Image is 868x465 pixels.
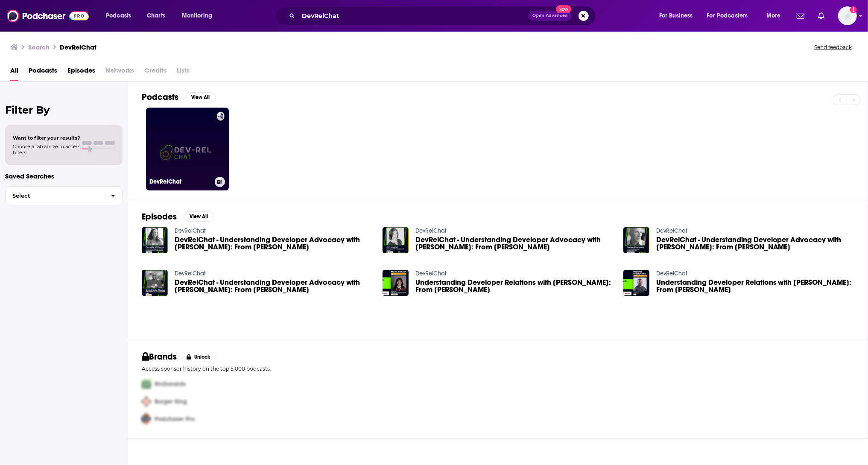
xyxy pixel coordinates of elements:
button: View All [184,211,214,222]
a: DevRelChat [175,270,206,277]
a: Understanding Developer Relations with Maya Shavin: From Shodipo Ayomide [415,279,613,293]
h2: Episodes [142,211,177,222]
span: Understanding Developer Relations with [PERSON_NAME]: From [PERSON_NAME] [656,279,854,293]
button: Open AdvancedNew [529,11,572,21]
span: More [766,10,781,22]
a: DevRelChat - Understanding Developer Advocacy with Jen Looper: From Shodipo Ayomide [415,236,613,251]
span: For Business [659,10,693,22]
a: Charts [141,9,170,23]
span: For Podcasters [707,10,748,22]
a: DevRelChat [175,227,206,234]
a: DevRelChat [146,108,229,190]
span: DevRelChat - Understanding Developer Advocacy with [PERSON_NAME]: From [PERSON_NAME] [415,236,613,251]
img: First Pro Logo [138,375,155,393]
h2: Podcasts [142,92,178,102]
span: DevRelChat - Understanding Developer Advocacy with [PERSON_NAME]: From [PERSON_NAME] [175,279,372,293]
img: DevRelChat - Understanding Developer Advocacy with Cassidy Williams: From Shodipo Ayomide [142,227,168,253]
p: Saved Searches [5,172,123,180]
span: Select [6,193,104,199]
a: PodcastsView All [142,92,216,102]
h2: Filter By [5,104,123,116]
button: Select [5,186,123,205]
span: Charts [147,10,165,22]
a: Understanding Developer Relations with Prosper Otemuyiwa: From Shodipo Ayomide [656,279,854,293]
span: Understanding Developer Relations with [PERSON_NAME]: From [PERSON_NAME] [415,279,613,293]
button: open menu [760,9,792,23]
span: Logged in as cmand-s [838,6,857,25]
button: View All [185,92,216,102]
a: DevRelChat [415,227,447,234]
span: Podchaser Pro [155,415,195,423]
button: open menu [653,9,704,23]
span: Want to filter your results? [13,135,80,141]
span: Burger King [155,398,187,405]
img: Third Pro Logo [138,410,155,428]
img: Understanding Developer Relations with Prosper Otemuyiwa: From Shodipo Ayomide [623,270,649,296]
p: Access sponsor history on the top 5,000 podcasts. [142,366,854,372]
a: DevRelChat - Understanding Developer Advocacy with Cassidy Williams: From Shodipo Ayomide [175,236,372,251]
a: DevRelChat [656,227,687,234]
a: Show notifications dropdown [793,9,808,23]
a: DevRelChat [415,270,447,277]
h2: Brands [142,351,177,362]
input: Search podcasts, credits, & more... [298,9,529,23]
img: Understanding Developer Relations with Maya Shavin: From Shodipo Ayomide [383,270,409,296]
svg: Add a profile image [850,6,857,13]
a: Show notifications dropdown [815,9,828,23]
h3: Search [28,43,50,51]
span: Lists [177,64,190,81]
a: All [10,64,18,81]
a: EpisodesView All [142,211,214,222]
img: DevRelChat - Understanding Developer Advocacy with Aniedi Udo-Obong: From Shodipo Ayomide [142,270,168,296]
button: open menu [100,9,142,23]
a: DevRelChat - Understanding Developer Advocacy with Aniedi Udo-Obong: From Shodipo Ayomide [175,279,372,293]
button: Send feedback [812,44,854,51]
img: DevRelChat - Understanding Developer Advocacy with Jen Looper: From Shodipo Ayomide [383,227,409,253]
a: DevRelChat [656,270,687,277]
span: Credits [144,64,167,81]
a: DevRelChat - Understanding Developer Advocacy with Doron Sherman: From Shodipo Ayomide [656,236,854,251]
span: Choose a tab above to access filters. [13,143,80,155]
a: Podcasts [29,64,57,81]
span: Monitoring [182,10,212,22]
span: Open Advanced [532,14,568,18]
div: Search podcasts, credits, & more... [283,6,604,26]
span: McDonalds [155,380,186,388]
img: Second Pro Logo [138,393,155,410]
img: User Profile [838,6,857,25]
img: DevRelChat - Understanding Developer Advocacy with Doron Sherman: From Shodipo Ayomide [623,227,649,253]
h3: DevRelChat [60,43,96,51]
button: Unlock [181,352,217,362]
span: DevRelChat - Understanding Developer Advocacy with [PERSON_NAME]: From [PERSON_NAME] [175,236,372,251]
button: open menu [176,9,223,23]
span: New [556,5,571,13]
button: open menu [701,9,760,23]
a: Episodes [67,64,95,81]
img: Podchaser - Follow, Share and Rate Podcasts [7,8,89,24]
span: Podcasts [106,10,131,22]
span: DevRelChat - Understanding Developer Advocacy with [PERSON_NAME]: From [PERSON_NAME] [656,236,854,251]
h3: DevRelChat [149,178,211,185]
button: Show profile menu [838,6,857,25]
span: Networks [105,64,134,81]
